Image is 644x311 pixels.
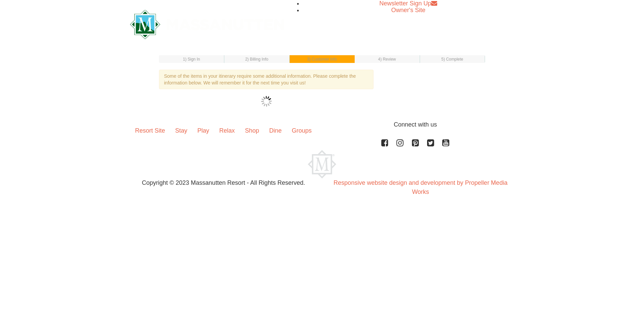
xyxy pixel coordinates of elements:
[185,57,200,62] span: ) Sign In
[130,120,514,129] p: Connect with us
[380,57,396,62] span: ) Review
[333,179,507,195] a: Responsive website design and development by Propeller Media Works
[130,10,284,39] img: Massanutten Resort Logo
[287,120,317,141] a: Groups
[308,150,336,178] img: Massanutten Resort Logo
[248,57,268,62] span: ) Billing Info
[240,120,264,141] a: Shop
[444,57,463,62] span: ) Complete
[170,120,192,141] a: Stay
[264,120,287,141] a: Dine
[391,7,425,13] a: Owner's Site
[309,57,337,62] span: ) Customer Info
[192,120,214,141] a: Play
[130,15,284,31] a: Massanutten Resort
[125,178,322,187] p: Copyright © 2023 Massanutten Resort - All Rights Reserved.
[245,57,268,62] small: 2
[307,57,337,62] small: 3
[441,57,463,62] small: 5
[378,57,396,62] small: 4
[214,120,240,141] a: Relax
[130,120,170,141] a: Resort Site
[183,57,200,62] small: 1
[261,96,272,107] img: wait.gif
[159,70,374,89] div: Some of the items in your itinerary require some additional information. Please complete the info...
